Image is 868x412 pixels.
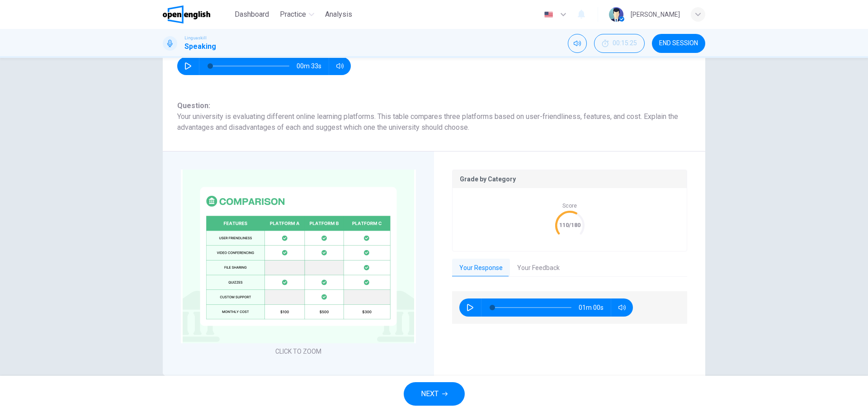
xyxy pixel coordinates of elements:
text: 110/180 [559,222,580,228]
button: Analysis [321,6,356,23]
span: Score [562,203,577,209]
img: Profile picture [609,7,623,22]
button: Your Feedback [510,259,567,278]
span: 00:15:25 [613,40,637,47]
button: END SESSION [652,34,705,53]
h1: Speaking [184,41,216,52]
span: Dashboard [235,9,269,20]
span: Analysis [325,9,352,20]
a: OpenEnglish logo [163,5,231,24]
span: END SESSION [659,40,698,47]
button: NEXT [404,382,465,406]
span: Your university is evaluating different online learning platforms. This table compares three plat... [177,111,691,133]
span: 01m 00s [579,298,611,317]
button: Practice [276,6,318,23]
img: OpenEnglish logo [163,5,210,24]
span: NEXT [421,388,439,400]
button: CLICK TO ZOOM [272,345,325,358]
span: Practice [280,9,306,20]
span: 00m 33s [297,57,329,75]
div: Question : [177,100,691,111]
div: Mute [568,34,587,53]
div: Hide [594,34,645,53]
img: en [543,11,554,18]
button: Your Response [452,259,510,278]
button: Dashboard [231,6,273,23]
img: undefined [181,170,416,343]
button: 00:15:25 [594,34,645,53]
div: basic tabs example [452,259,687,278]
div: [PERSON_NAME] [631,9,680,20]
span: Linguaskill [184,35,207,41]
p: Grade by Category [460,175,679,183]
